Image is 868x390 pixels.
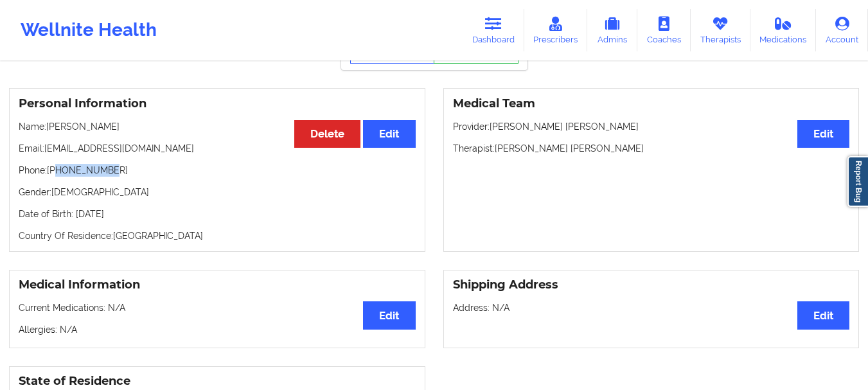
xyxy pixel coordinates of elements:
a: Admins [587,9,637,51]
p: Address: N/A [453,301,850,314]
a: Coaches [637,9,691,51]
h3: Medical Team [453,96,850,111]
p: Email: [EMAIL_ADDRESS][DOMAIN_NAME] [19,142,416,155]
a: Prescribers [524,9,588,51]
a: Medications [750,9,817,51]
a: Dashboard [463,9,524,51]
p: Provider: [PERSON_NAME] [PERSON_NAME] [453,120,850,133]
p: Country Of Residence: [GEOGRAPHIC_DATA] [19,229,416,242]
button: Delete [294,120,360,148]
a: Report Bug [847,156,868,207]
button: Edit [363,120,415,148]
h3: Medical Information [19,278,416,292]
p: Date of Birth: [DATE] [19,208,416,220]
button: Edit [797,301,849,329]
h3: State of Residence [19,374,416,389]
button: Edit [797,120,849,148]
p: Phone: [PHONE_NUMBER] [19,164,416,177]
a: Account [816,9,868,51]
p: Gender: [DEMOGRAPHIC_DATA] [19,186,416,199]
p: Current Medications: N/A [19,301,416,314]
button: Edit [363,301,415,329]
p: Name: [PERSON_NAME] [19,120,416,133]
h3: Personal Information [19,96,416,111]
a: Therapists [691,9,750,51]
h3: Shipping Address [453,278,850,292]
p: Therapist: [PERSON_NAME] [PERSON_NAME] [453,142,850,155]
p: Allergies: N/A [19,323,416,336]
